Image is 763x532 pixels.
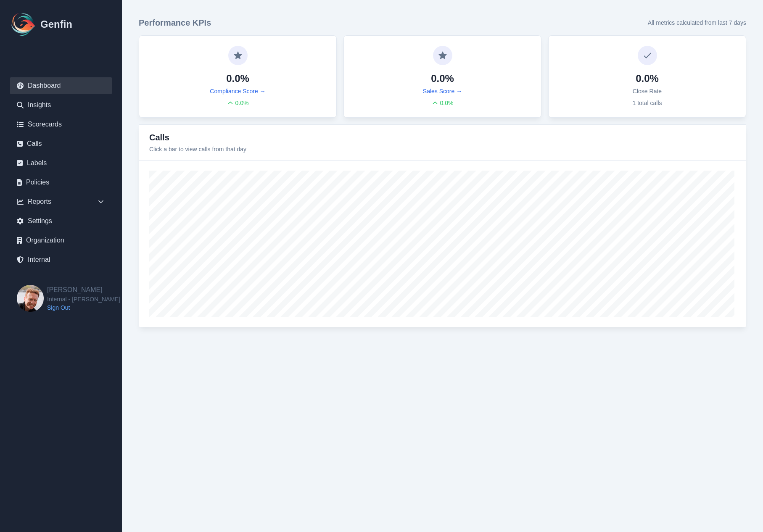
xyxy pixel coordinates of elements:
a: Scorecards [10,116,112,133]
h3: Performance KPIs [139,17,211,29]
p: Click a bar to view calls from that day [149,145,246,153]
h4: 0.0% [431,72,454,85]
a: Internal [10,251,112,268]
a: Compliance Score → [210,87,265,95]
div: 0.0 % [432,99,454,107]
a: Sales Score → [423,87,462,95]
h4: 0.0% [636,72,659,85]
a: Labels [10,155,112,171]
h3: Calls [149,132,246,143]
a: Sign Out [47,303,120,312]
h2: [PERSON_NAME] [47,285,120,295]
div: Reports [10,193,112,210]
h1: Genfin [40,18,72,31]
a: Policies [10,174,112,191]
span: Internal - [PERSON_NAME] [47,295,120,303]
div: 0.0 % [227,99,249,107]
a: Calls [10,135,112,152]
a: Organization [10,232,112,249]
img: Brian Dunagan [17,285,44,312]
a: Insights [10,97,112,113]
p: 1 total calls [632,99,662,107]
a: Dashboard [10,77,112,94]
p: Close Rate [633,87,662,95]
a: Settings [10,213,112,229]
p: All metrics calculated from last 7 days [648,18,746,27]
img: Logo [10,11,37,38]
h4: 0.0% [226,72,249,85]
